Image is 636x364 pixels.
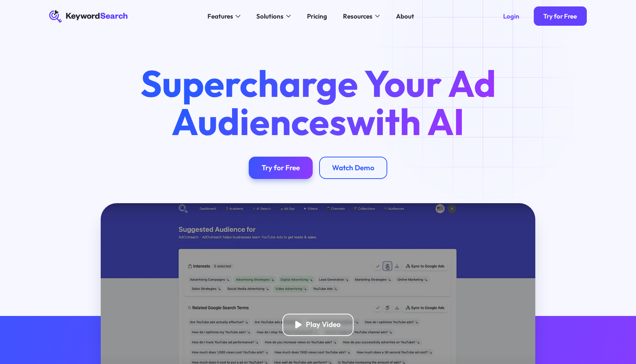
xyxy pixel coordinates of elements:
[307,11,327,21] div: Pricing
[249,157,313,179] a: Try for Free
[396,11,414,21] div: About
[207,11,233,21] div: Features
[125,64,511,140] h1: Supercharge Your Ad Audiences
[534,6,587,26] a: Try for Free
[262,163,300,173] div: Try for Free
[306,320,341,329] div: Play Video
[343,11,373,21] div: Resources
[391,10,419,23] a: About
[503,12,519,20] div: Login
[346,98,465,145] span: with AI
[332,163,374,173] div: Watch Demo
[302,10,332,23] a: Pricing
[256,11,284,21] div: Solutions
[543,12,577,20] div: Try for Free
[493,6,529,26] a: Login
